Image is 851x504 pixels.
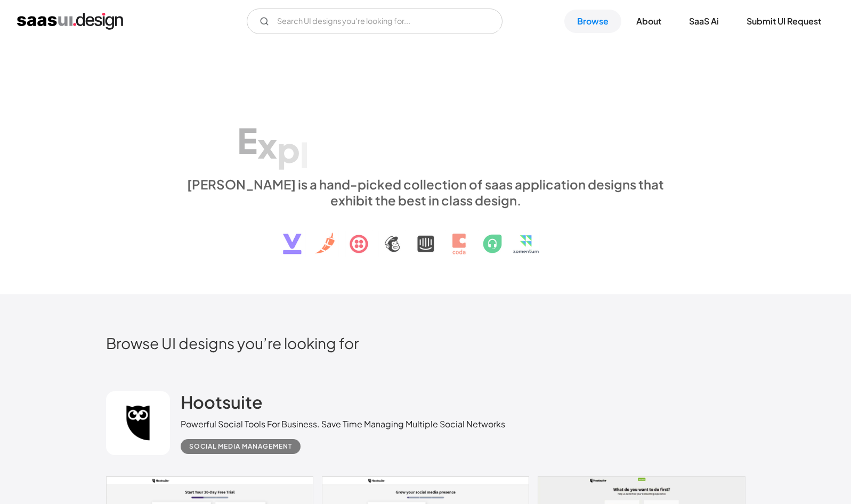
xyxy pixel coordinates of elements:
[676,10,732,33] a: SaaS Ai
[264,208,587,263] img: text, icon, saas logo
[734,10,834,33] a: Submit UI Request
[189,440,292,453] div: Social Media Management
[237,120,257,161] div: E
[17,13,123,30] a: home
[300,134,309,175] div: l
[181,176,671,208] div: [PERSON_NAME] is a hand-picked collection of saas application designs that exhibit the best in cl...
[257,124,277,165] div: x
[106,334,745,352] h2: Browse UI designs you’re looking for
[623,10,674,33] a: About
[247,9,503,34] form: Email Form
[247,9,503,34] input: Search UI designs you're looking for...
[181,391,263,412] h2: Hootsuite
[564,10,621,33] a: Browse
[181,84,671,166] h1: Explore SaaS UI design patterns & interactions.
[181,418,505,431] div: Powerful Social Tools For Business. Save Time Managing Multiple Social Networks
[181,391,263,418] a: Hootsuite
[277,129,300,170] div: p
